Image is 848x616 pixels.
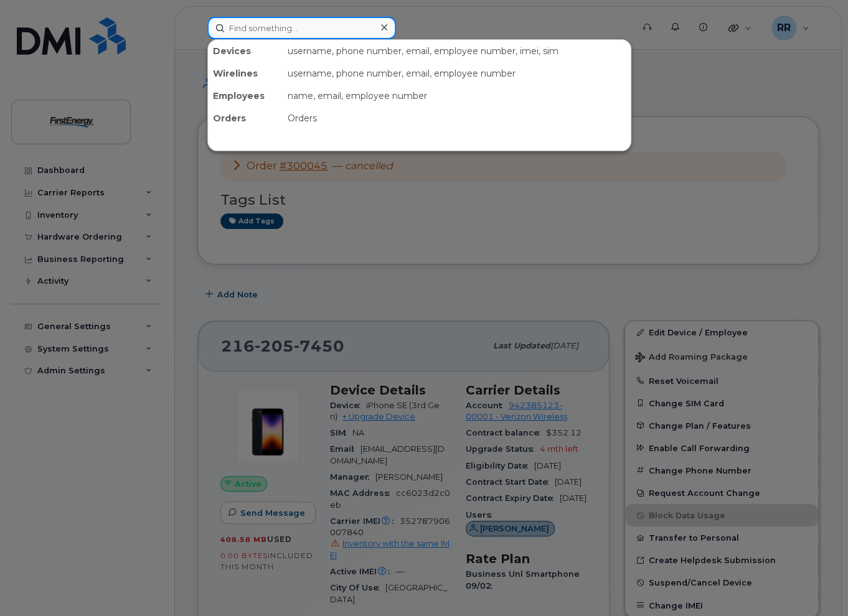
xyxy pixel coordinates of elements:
[283,85,631,107] div: name, email, employee number
[283,62,631,85] div: username, phone number, email, employee number
[208,85,283,107] div: Employees
[794,562,839,607] iframe: Messenger Launcher
[208,107,283,129] div: Orders
[283,40,631,62] div: username, phone number, email, employee number, imei, sim
[208,62,283,85] div: Wirelines
[208,40,283,62] div: Devices
[283,107,631,129] div: Orders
